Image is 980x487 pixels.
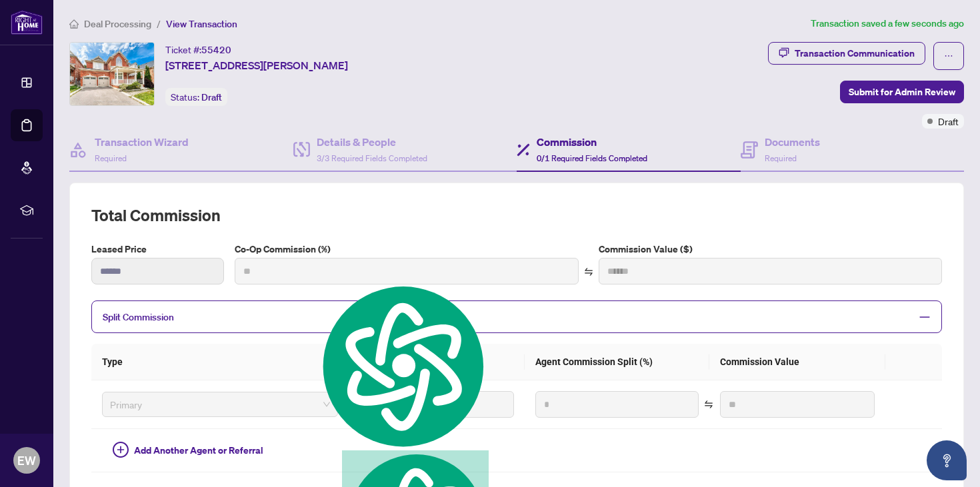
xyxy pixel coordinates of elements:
label: Commission Value ($) [599,242,942,256]
button: Transaction Communication [768,42,925,65]
th: Commission Value [709,344,885,380]
th: Type [91,344,349,380]
span: Deal Processing [84,18,151,30]
span: minus [919,311,931,323]
span: ellipsis [944,51,953,61]
span: [STREET_ADDRESS][PERSON_NAME] [165,57,348,73]
span: 55420 [201,44,231,56]
label: Leased Price [91,242,224,256]
button: Add Another Agent or Referral [102,440,274,461]
img: logo.svg [315,282,489,450]
div: Status: [165,88,227,106]
span: Primary [110,394,330,414]
span: Required [95,153,127,163]
label: Co-Op Commission (%) [235,242,578,256]
img: logo [11,10,43,35]
span: home [69,19,79,29]
div: Ticket #: [165,42,231,57]
h4: Transaction Wizard [95,134,189,150]
span: 3/3 Required Fields Completed [317,153,427,163]
li: / [157,16,161,31]
span: Split Commission [103,311,174,323]
span: Submit for Admin Review [849,81,955,103]
th: Agent Commission Split (%) [525,344,709,380]
span: swap [584,267,593,276]
span: Required [765,153,797,163]
span: Draft [938,114,959,129]
span: EW [17,451,36,470]
div: Split Commission [91,300,942,333]
span: 0/1 Required Fields Completed [537,153,647,163]
span: swap [704,400,713,409]
button: Submit for Admin Review [840,81,964,103]
span: View Transaction [166,18,237,30]
article: Transaction saved a few seconds ago [811,16,964,31]
div: Transaction Communication [795,43,915,64]
span: Draft [201,91,222,103]
h4: Details & People [317,134,427,150]
h2: Total Commission [91,205,942,226]
span: plus-circle [113,442,129,458]
span: Add Another Agent or Referral [134,443,263,458]
button: Open asap [927,440,967,480]
h4: Documents [765,134,820,150]
img: IMG-N12425464_1.jpg [70,43,154,105]
h4: Commission [537,134,647,150]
